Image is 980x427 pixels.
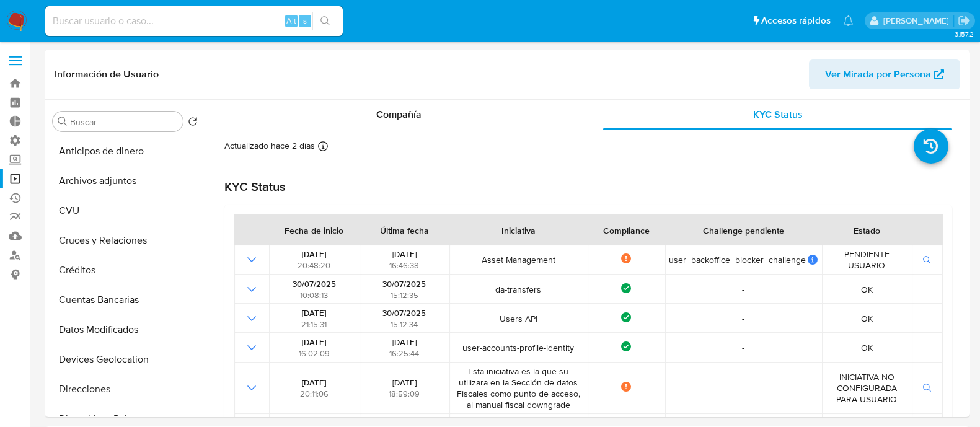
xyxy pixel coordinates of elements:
[48,374,203,404] button: Direcciones
[48,136,203,166] button: Anticipos de dinero
[761,14,831,27] span: Accesos rápidos
[48,285,203,315] button: Cuentas Bancarias
[753,107,803,121] span: KYC Status
[825,59,931,89] span: Ver Mirada por Persona
[48,315,203,345] button: Datos Modificados
[188,117,198,130] button: Volver al orden por defecto
[958,14,971,27] a: Salir
[58,117,68,126] button: Buscar
[70,117,178,128] input: Buscar
[286,15,296,27] span: Alt
[303,15,307,27] span: s
[48,345,203,374] button: Devices Geolocation
[809,59,960,89] button: Ver Mirada por Persona
[48,255,203,285] button: Créditos
[55,68,159,81] h1: Información de Usuario
[224,140,315,152] p: Actualizado hace 2 días
[376,107,422,121] span: Compañía
[883,15,953,27] p: yanina.loff@mercadolibre.com
[45,13,343,29] input: Buscar usuario o caso...
[843,15,854,26] a: Notificaciones
[48,166,203,196] button: Archivos adjuntos
[48,196,203,226] button: CVU
[312,12,338,30] button: search-icon
[48,226,203,255] button: Cruces y Relaciones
